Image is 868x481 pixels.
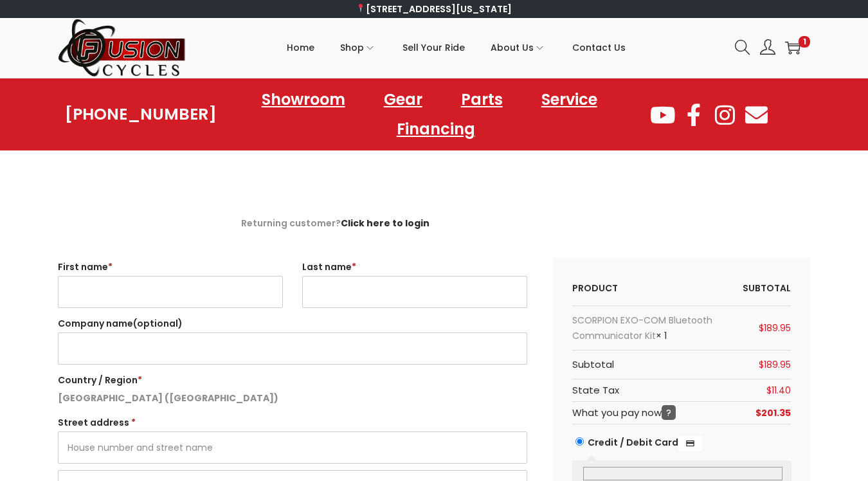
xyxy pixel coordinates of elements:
[58,314,527,332] label: Company name
[384,114,488,144] a: Financing
[356,4,365,13] img: 📍
[58,431,527,464] input: House number and street name
[755,406,791,419] bdi: 201.35
[341,217,429,230] a: Click here to login
[491,19,547,77] a: About Us
[302,258,527,276] label: Last name
[340,32,364,64] span: Shop
[572,350,614,379] th: Subtotal
[529,85,610,114] a: Service
[58,371,527,389] label: Country / Region
[402,32,465,64] span: Sell Your Ride
[340,19,377,77] a: Shop
[572,402,676,424] th: What you pay now
[402,19,465,77] a: Sell Your Ride
[759,358,791,371] bdi: 189.95
[241,214,627,232] div: Returning customer?
[759,358,764,371] span: $
[656,329,667,342] strong: × 1
[58,258,283,276] label: First name
[662,405,676,420] span: ?
[371,85,435,114] a: Gear
[759,322,791,334] bdi: 189.95
[287,19,314,77] a: Home
[186,19,725,77] nav: Primary navigation
[58,413,527,431] label: Street address
[65,105,217,123] a: [PHONE_NUMBER]
[743,277,791,299] th: Subtotal
[572,306,752,350] td: SCORPION EXO-COM Bluetooth Communicator Kit
[766,384,772,397] span: $
[766,384,791,397] span: 11.40
[217,85,648,144] nav: Menu
[755,406,761,419] span: $
[133,317,183,330] span: (optional)
[572,19,626,77] a: Contact Us
[588,436,702,449] label: Credit / Debit Card
[356,3,512,15] a: [STREET_ADDRESS][US_STATE]
[785,40,800,55] a: 1
[759,322,764,334] span: $
[249,85,358,114] a: Showroom
[572,32,626,64] span: Contact Us
[572,277,618,299] th: Product
[491,32,534,64] span: About Us
[448,85,516,114] a: Parts
[287,32,314,64] span: Home
[58,392,278,404] strong: [GEOGRAPHIC_DATA] ([GEOGRAPHIC_DATA])
[572,379,619,401] th: State Tax
[58,18,186,78] img: Woostify retina logo
[678,435,702,451] img: Credit / Debit Card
